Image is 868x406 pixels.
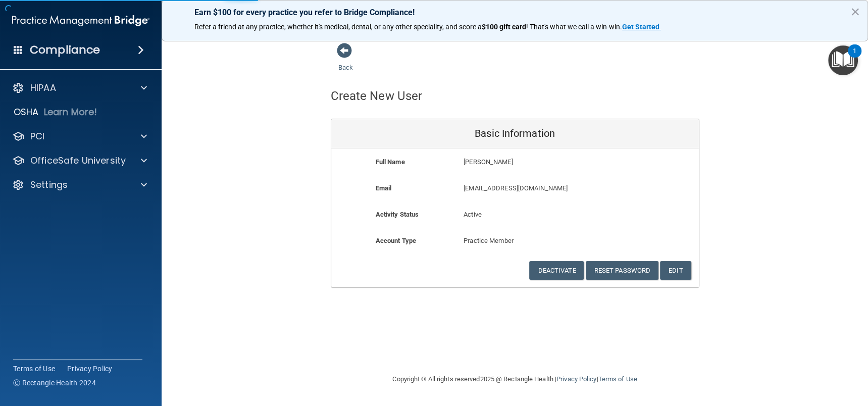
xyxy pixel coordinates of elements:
span: ! That's what we call a win-win. [526,23,622,31]
p: PCI [30,130,44,142]
p: Practice Member [464,235,566,247]
p: Active [464,209,566,221]
p: [PERSON_NAME] [464,156,625,168]
button: Edit [660,261,691,280]
p: Earn $100 for every practice you refer to Bridge Compliance! [194,8,835,17]
img: PMB logo [12,11,149,31]
span: Refer a friend at any practice, whether it's medical, dental, or any other speciality, and score a [194,23,482,31]
p: [EMAIL_ADDRESS][DOMAIN_NAME] [464,182,625,194]
p: OfficeSafe University [30,155,126,167]
div: Basic Information [331,119,699,148]
p: OSHA [14,106,39,118]
a: Get Started [622,23,661,31]
b: Email [376,184,392,192]
a: Back [338,52,353,71]
strong: $100 gift card [482,23,526,31]
p: HIPAA [30,82,56,94]
h4: Create New User [331,89,423,103]
a: PCI [12,130,147,142]
button: Deactivate [529,261,584,280]
a: Terms of Use [13,364,55,374]
p: Settings [30,179,68,191]
a: Privacy Policy [556,375,596,383]
a: HIPAA [12,82,147,94]
a: Privacy Policy [67,364,113,374]
span: Ⓒ Rectangle Health 2024 [13,378,96,388]
button: Reset Password [586,261,658,280]
b: Activity Status [376,211,419,218]
div: Copyright © All rights reserved 2025 @ Rectangle Health | | [331,363,699,395]
button: Close [850,4,860,20]
button: Open Resource Center, 1 new notification [828,45,858,75]
strong: Get Started [622,23,659,31]
b: Full Name [376,158,405,166]
a: OfficeSafe University [12,155,147,167]
div: 1 [853,51,856,64]
a: Terms of Use [598,375,637,383]
b: Account Type [376,237,416,244]
p: Learn More! [44,106,97,118]
h4: Compliance [30,43,100,57]
a: Settings [12,179,147,191]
